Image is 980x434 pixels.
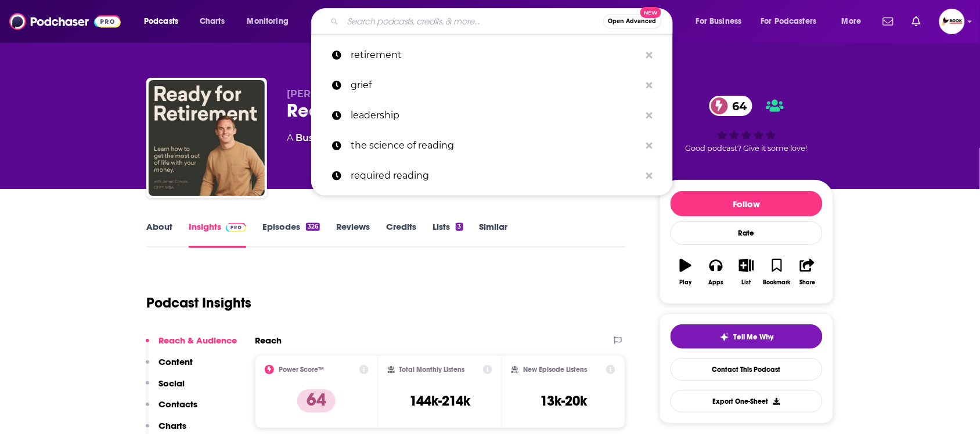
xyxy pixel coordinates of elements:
p: the science of reading [351,131,640,161]
div: 326 [306,223,320,231]
a: Episodes326 [262,221,320,248]
span: For Business [696,13,742,30]
button: Play [671,251,701,293]
p: Reach & Audience [158,335,237,346]
button: Share [792,251,823,293]
p: grief [351,70,640,100]
p: leadership [351,100,640,131]
input: Search podcasts, credits, & more... [343,12,603,31]
button: Follow [671,191,823,216]
button: Contacts [146,399,197,420]
h2: Power Score™ [279,366,324,374]
p: retirement [351,40,640,70]
span: Charts [200,13,225,30]
button: Show profile menu [939,9,965,34]
button: open menu [754,12,834,31]
a: About [146,221,172,248]
img: Ready For Retirement [149,80,265,196]
img: tell me why sparkle [720,332,729,342]
button: Apps [701,251,731,293]
h2: Total Monthly Listens [399,366,465,374]
a: Similar [480,221,508,248]
span: New [640,7,661,18]
button: Social [146,378,185,399]
div: List [742,279,751,286]
a: Show notifications dropdown [878,12,898,31]
h2: New Episode Listens [523,366,587,374]
p: Contacts [158,399,197,410]
img: User Profile [939,9,965,34]
span: 64 [721,96,753,116]
a: InsightsPodchaser Pro [189,221,246,248]
a: Lists3 [433,221,463,248]
span: Tell Me Why [734,332,774,342]
span: Podcasts [144,13,178,30]
h2: Reach [255,335,282,346]
span: Good podcast? Give it some love! [686,144,808,153]
button: Content [146,356,193,378]
a: leadership [311,100,673,131]
div: 64Good podcast? Give it some love! [660,88,834,160]
button: open menu [688,12,756,31]
button: open menu [239,12,304,31]
button: open menu [834,12,876,31]
button: Bookmark [762,251,792,293]
span: More [842,13,862,30]
span: Logged in as BookLaunchers [939,9,965,34]
p: Charts [158,420,186,431]
img: Podchaser Pro [226,223,246,232]
div: Play [680,279,692,286]
span: [PERSON_NAME], CFP® [287,88,402,99]
div: Bookmark [763,279,791,286]
a: Credits [386,221,416,248]
a: Contact This Podcast [671,358,823,381]
a: 64 [709,96,753,116]
button: tell me why sparkleTell Me Why [671,324,823,349]
a: required reading [311,161,673,191]
div: Rate [671,221,823,245]
a: Reviews [336,221,370,248]
p: 64 [297,389,336,413]
h3: 144k-214k [409,392,470,410]
span: Monitoring [247,13,289,30]
a: retirement [311,40,673,70]
button: open menu [136,12,193,31]
button: Open AdvancedNew [603,15,662,28]
div: Share [799,279,815,286]
button: List [732,251,762,293]
h1: Podcast Insights [146,294,251,312]
p: Content [158,356,193,367]
div: A podcast [287,131,489,145]
span: For Podcasters [761,13,817,30]
p: required reading [351,161,640,191]
p: Social [158,378,185,389]
div: 3 [456,223,463,231]
h3: 13k-20k [540,392,587,410]
div: Apps [709,279,724,286]
button: Export One-Sheet [671,390,823,413]
a: the science of reading [311,131,673,161]
img: Podchaser - Follow, Share and Rate Podcasts [9,10,121,32]
div: Search podcasts, credits, & more... [322,8,684,35]
a: Business [296,132,338,143]
span: Open Advanced [608,19,657,24]
a: grief [311,70,673,100]
a: Charts [192,12,232,31]
a: Show notifications dropdown [907,12,925,31]
button: Reach & Audience [146,335,237,356]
